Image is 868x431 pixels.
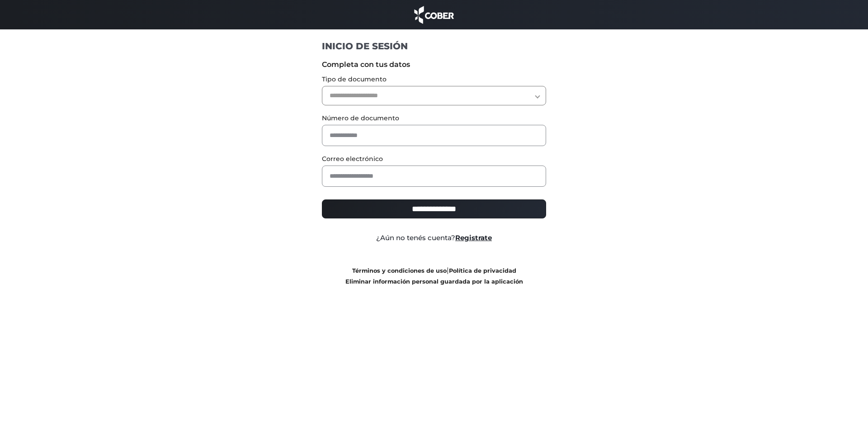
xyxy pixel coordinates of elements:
[412,5,456,25] img: cober_marca.png
[322,59,547,70] label: Completa con tus datos
[322,75,547,84] label: Tipo de documento
[449,267,516,274] a: Política de privacidad
[352,267,447,274] a: Términos y condiciones de uso
[315,265,553,287] div: |
[315,233,553,243] div: ¿Aún no tenés cuenta?
[345,278,523,285] a: Eliminar información personal guardada por la aplicación
[322,154,547,164] label: Correo electrónico
[455,233,492,242] a: Registrate
[322,40,547,52] h1: INICIO DE SESIÓN
[322,114,547,123] label: Número de documento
